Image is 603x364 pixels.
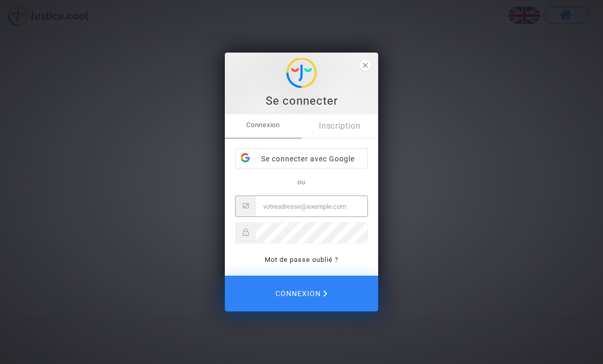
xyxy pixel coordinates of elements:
input: Password [256,223,367,243]
a: Inscription [301,114,378,138]
input: Email [256,196,367,216]
span: Connexion [275,283,328,304]
span: close [360,60,371,71]
div: Se connecter [230,93,373,109]
span: ou [297,178,306,186]
a: Mot de passe oublié ? [265,256,338,263]
button: Connexion [225,276,378,311]
div: Se connecter avec Google [236,149,367,169]
span: Connexion [225,114,301,136]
